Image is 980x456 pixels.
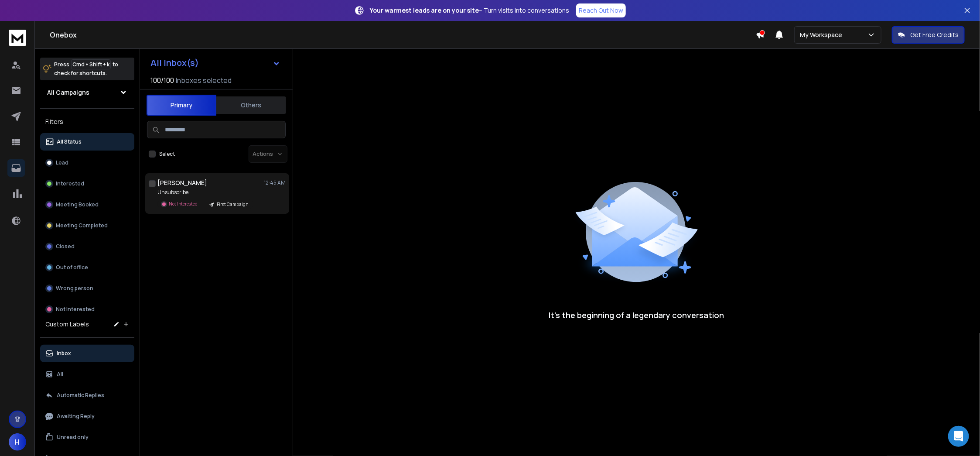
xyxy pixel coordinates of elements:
[45,320,89,329] h3: Custom Labels
[56,201,99,208] p: Meeting Booked
[71,59,111,69] span: Cmd + Shift + k
[9,433,26,451] button: H
[40,175,134,192] button: Interested
[57,138,82,145] p: All Status
[40,116,134,128] h3: Filters
[56,159,68,166] p: Lead
[56,285,93,292] p: Wrong person
[40,280,134,297] button: Wrong person
[169,201,198,207] p: Not Interested
[147,95,216,116] button: Primary
[56,222,108,229] p: Meeting Completed
[892,26,965,44] button: Get Free Credits
[50,30,756,40] h1: Onebox
[40,387,134,404] button: Automatic Replies
[40,84,134,101] button: All Campaigns
[40,133,134,151] button: All Status
[216,96,286,115] button: Others
[549,309,724,321] p: It’s the beginning of a legendary conversation
[40,154,134,171] button: Lead
[40,408,134,425] button: Awaiting Reply
[57,392,104,399] p: Automatic Replies
[264,179,286,186] p: 12:45 AM
[576,3,626,17] a: Reach Out Now
[40,238,134,255] button: Closed
[159,151,175,158] label: Select
[150,58,199,67] h1: All Inbox(s)
[47,88,89,97] h1: All Campaigns
[40,196,134,213] button: Meeting Booked
[150,75,174,86] span: 100 / 100
[157,178,207,187] h1: [PERSON_NAME]
[910,31,959,39] p: Get Free Credits
[40,429,134,446] button: Unread only
[56,243,75,250] p: Closed
[948,426,969,447] div: Open Intercom Messenger
[57,371,63,378] p: All
[57,434,89,441] p: Unread only
[40,345,134,362] button: Inbox
[176,75,232,86] h3: Inboxes selected
[56,180,84,187] p: Interested
[40,259,134,276] button: Out of office
[54,60,118,78] p: Press to check for shortcuts.
[57,350,71,357] p: Inbox
[800,31,846,39] p: My Workspace
[57,413,95,420] p: Awaiting Reply
[370,6,479,14] strong: Your warmest leads are on your site
[40,217,134,234] button: Meeting Completed
[40,366,134,383] button: All
[157,189,253,196] p: Unsubscribe
[143,54,287,72] button: All Inbox(s)
[40,301,134,318] button: Not Interested
[9,30,26,46] img: logo
[56,306,95,313] p: Not Interested
[56,264,88,271] p: Out of office
[217,201,248,208] p: First Campaign
[370,6,569,15] p: – Turn visits into conversations
[579,6,623,15] p: Reach Out Now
